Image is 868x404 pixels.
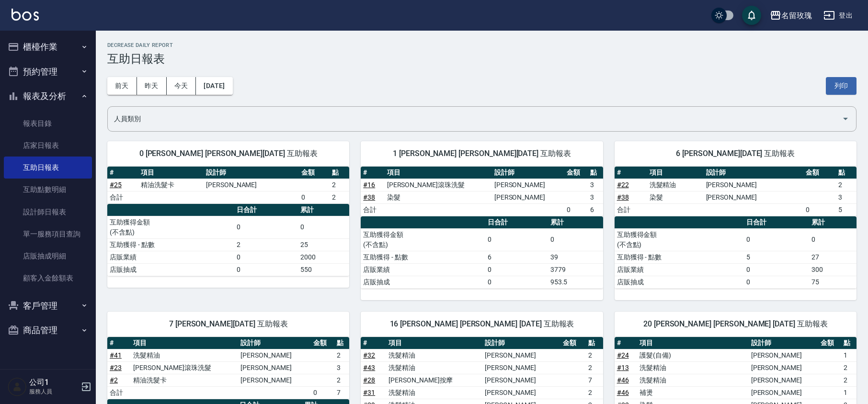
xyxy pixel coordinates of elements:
[4,245,92,267] a: 店販抽成明細
[615,276,744,288] td: 店販抽成
[386,374,482,386] td: [PERSON_NAME]按摩
[131,374,238,386] td: 精油洗髮卡
[234,263,298,276] td: 0
[196,77,232,95] button: [DATE]
[119,149,338,158] span: 0 [PERSON_NAME] [PERSON_NAME][DATE] 互助報表
[744,228,809,251] td: 0
[372,319,591,329] span: 16 [PERSON_NAME] [PERSON_NAME] [DATE] 互助報表
[626,319,845,329] span: 20 [PERSON_NAME] [PERSON_NAME] [DATE] 互助報表
[588,191,603,203] td: 3
[548,228,603,251] td: 0
[361,263,485,276] td: 店販業績
[334,386,349,399] td: 7
[361,337,386,349] th: #
[617,376,629,384] a: #46
[298,204,349,216] th: 累計
[482,374,560,386] td: [PERSON_NAME]
[637,361,749,374] td: 洗髮精油
[4,201,92,223] a: 設計師日報表
[361,167,384,179] th: #
[361,167,603,216] table: a dense table
[548,276,603,288] td: 953.5
[330,191,349,203] td: 2
[107,191,138,203] td: 合計
[386,349,482,361] td: 洗髮精油
[485,216,548,229] th: 日合計
[809,276,857,288] td: 75
[615,263,744,276] td: 店販業績
[615,228,744,251] td: 互助獲得金額 (不含點)
[138,179,204,191] td: 精油洗髮卡
[588,179,603,191] td: 3
[334,337,349,349] th: 點
[749,337,819,349] th: 設計師
[744,263,809,276] td: 0
[617,181,629,189] a: #22
[749,349,819,361] td: [PERSON_NAME]
[238,361,310,374] td: [PERSON_NAME]
[204,167,299,179] th: 設計師
[4,34,92,59] button: 櫃檯作業
[107,167,138,179] th: #
[385,179,492,191] td: [PERSON_NAME]滾珠洗髮
[836,191,857,203] td: 3
[385,167,492,179] th: 項目
[617,389,629,396] a: #46
[238,349,310,361] td: [PERSON_NAME]
[803,167,836,179] th: 金額
[704,191,804,203] td: [PERSON_NAME]
[107,337,349,399] table: a dense table
[298,251,349,263] td: 2000
[4,318,92,343] button: 商品管理
[626,149,845,158] span: 6 [PERSON_NAME][DATE] 互助報表
[482,337,560,349] th: 設計師
[238,337,310,349] th: 設計師
[586,374,603,386] td: 7
[204,179,299,191] td: [PERSON_NAME]
[238,374,310,386] td: [PERSON_NAME]
[361,251,485,263] td: 互助獲得 - 點數
[363,181,375,189] a: #16
[4,179,92,201] a: 互助點數明細
[299,167,330,179] th: 金額
[386,337,482,349] th: 項目
[841,386,857,399] td: 1
[809,228,857,251] td: 0
[482,349,560,361] td: [PERSON_NAME]
[298,238,349,251] td: 25
[385,191,492,203] td: 染髮
[841,337,857,349] th: 點
[766,6,816,25] button: 名留玫瑰
[615,167,857,216] table: a dense table
[234,251,298,263] td: 0
[836,179,857,191] td: 2
[841,361,857,374] td: 2
[586,361,603,374] td: 2
[372,149,591,158] span: 1 [PERSON_NAME] [PERSON_NAME][DATE] 互助報表
[588,167,603,179] th: 點
[586,386,603,399] td: 2
[361,228,485,251] td: 互助獲得金額 (不含點)
[234,204,298,216] th: 日合計
[298,263,349,276] td: 550
[749,361,819,374] td: [PERSON_NAME]
[119,319,338,329] span: 7 [PERSON_NAME][DATE] 互助報表
[29,387,78,396] p: 服務人員
[742,6,761,25] button: save
[11,9,39,21] img: Logo
[4,59,92,84] button: 預約管理
[482,386,560,399] td: [PERSON_NAME]
[110,376,118,384] a: #2
[361,203,384,216] td: 合計
[131,337,238,349] th: 項目
[586,349,603,361] td: 2
[548,216,603,229] th: 累計
[112,111,838,127] input: 人員名稱
[107,77,137,95] button: 前天
[836,203,857,216] td: 5
[836,167,857,179] th: 點
[137,77,167,95] button: 昨天
[647,179,704,191] td: 洗髮精油
[548,251,603,263] td: 39
[167,77,196,95] button: 今天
